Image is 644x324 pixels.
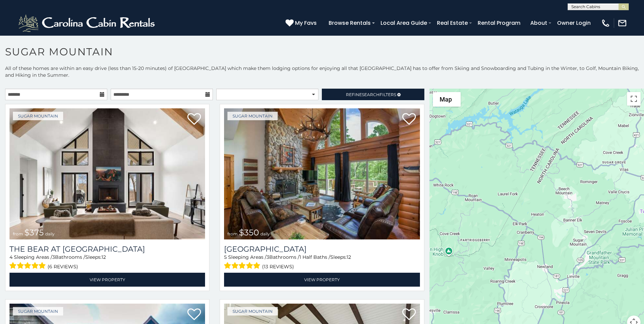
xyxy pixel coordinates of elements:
span: 12 [347,254,351,260]
span: Map [440,96,452,103]
img: 1714398141_thumbnail.jpeg [224,108,420,239]
a: The Bear At [GEOGRAPHIC_DATA] [10,245,205,254]
a: Add to favorites [402,112,416,127]
div: Sleeping Areas / Bathrooms / Sleeps: [224,254,420,271]
img: White-1-2.png [17,13,158,33]
span: (6 reviews) [48,262,78,271]
span: 4 [10,254,13,260]
span: $375 [24,228,44,237]
span: My Favs [295,19,317,27]
a: About [527,17,551,29]
span: daily [260,231,270,236]
span: Refine Filters [346,92,396,97]
span: 12 [102,254,106,260]
a: Add to favorites [187,308,201,322]
span: 3 [266,254,269,260]
a: RefineSearchFilters [322,89,424,100]
h3: The Bear At Sugar Mountain [10,245,205,254]
span: Search [362,92,380,97]
a: My Favs [286,19,318,28]
span: daily [45,231,55,236]
img: 1714387646_thumbnail.jpeg [10,108,205,239]
a: Owner Login [554,17,594,29]
span: 5 [224,254,227,260]
a: Sugar Mountain [13,307,63,316]
a: Sugar Mountain [227,307,278,316]
h3: Grouse Moor Lodge [224,245,420,254]
span: from [13,231,23,236]
div: Sleeping Areas / Bathrooms / Sleeps: [10,254,205,271]
a: Add to favorites [402,308,416,322]
span: (13 reviews) [262,262,294,271]
a: Sugar Mountain [227,112,278,120]
span: 1 Half Baths / [299,254,330,260]
a: Real Estate [434,17,471,29]
img: phone-regular-white.png [601,18,610,28]
a: from $350 daily [224,108,420,239]
button: Toggle fullscreen view [627,92,641,106]
a: Add to favorites [187,112,201,127]
a: [GEOGRAPHIC_DATA] [224,245,420,254]
button: Change map style [433,92,461,107]
a: Browse Rentals [325,17,374,29]
img: mail-regular-white.png [618,18,627,28]
span: 3 [52,254,55,260]
a: View Property [10,273,205,287]
span: from [227,231,238,236]
a: Sugar Mountain [13,112,63,120]
a: Rental Program [474,17,524,29]
a: Local Area Guide [377,17,430,29]
a: View Property [224,273,420,287]
span: $350 [239,228,259,237]
a: from $375 daily [10,108,205,239]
